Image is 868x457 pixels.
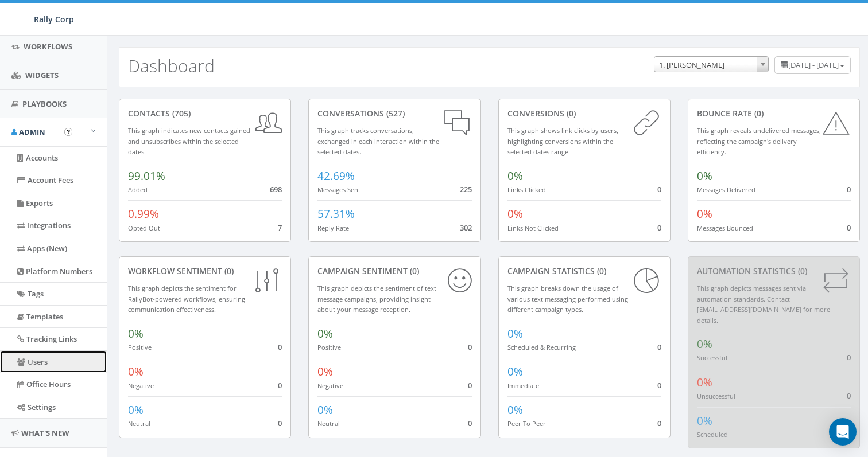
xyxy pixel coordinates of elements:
[317,343,341,351] small: Positive
[468,342,472,352] span: 0
[752,108,764,119] span: (0)
[595,265,606,276] span: (0)
[507,206,523,221] span: 0%
[317,126,439,156] small: This graph tracks conversations, exchanged in each interaction within the selected dates.
[22,99,67,109] span: Playbooks
[788,60,839,70] span: [DATE] - [DATE]
[697,353,727,362] small: Successful
[317,169,355,183] span: 42.69%
[128,419,150,428] small: Neutral
[657,222,661,233] span: 0
[19,127,45,137] span: Admin
[317,419,340,428] small: Neutral
[796,265,807,276] span: (0)
[697,126,821,156] small: This graph reveals undelivered messages, reflecting the campaign's delivery efficiency.
[697,224,753,232] small: Messages Bounced
[507,126,618,156] small: This graph shows link clicks by users, highlighting conversions within the selected dates range.
[128,185,148,194] small: Added
[128,364,144,379] span: 0%
[21,428,69,438] span: What's New
[847,390,851,401] span: 0
[657,418,661,428] span: 0
[278,222,282,233] span: 7
[128,265,282,277] div: Workflow Sentiment
[697,337,712,351] span: 0%
[270,184,282,194] span: 698
[697,185,755,194] small: Messages Delivered
[408,265,419,276] span: (0)
[697,206,712,221] span: 0%
[507,185,546,194] small: Links Clicked
[507,343,576,351] small: Scheduled & Recurring
[317,185,361,194] small: Messages Sent
[507,326,523,341] span: 0%
[317,326,333,341] span: 0%
[507,403,523,417] span: 0%
[697,430,728,439] small: Scheduled
[657,184,661,194] span: 0
[507,265,661,277] div: Campaign Statistics
[25,70,59,80] span: Widgets
[460,222,472,233] span: 302
[507,169,523,183] span: 0%
[564,108,576,119] span: (0)
[278,418,282,428] span: 0
[317,403,333,417] span: 0%
[317,206,355,221] span: 57.31%
[507,381,539,390] small: Immediate
[128,169,165,183] span: 99.01%
[128,284,245,314] small: This graph depicts the sentiment for RallyBot-powered workflows, ensuring communication effective...
[170,108,191,119] span: (705)
[847,222,851,233] span: 0
[507,108,661,119] div: conversions
[128,126,250,156] small: This graph indicates new contacts gained and unsubscribes within the selected dates.
[317,108,471,119] div: conversations
[384,108,405,119] span: (527)
[507,364,523,379] span: 0%
[697,265,851,277] div: Automation Statistics
[24,41,72,52] span: Workflows
[657,342,661,352] span: 0
[317,364,333,379] span: 0%
[128,108,282,119] div: contacts
[317,265,471,277] div: Campaign Sentiment
[278,380,282,390] span: 0
[128,326,144,341] span: 0%
[460,184,472,194] span: 225
[507,224,559,232] small: Links Not Clicked
[697,284,830,325] small: This graph depicts messages sent via automation standards. Contact [EMAIL_ADDRESS][DOMAIN_NAME] f...
[317,284,436,314] small: This graph depicts the sentiment of text message campaigns, providing insight about your message ...
[654,56,769,72] span: 1. James Martin
[507,419,546,428] small: Peer To Peer
[128,206,159,221] span: 0.99%
[317,381,343,390] small: Negative
[697,375,712,390] span: 0%
[64,128,72,136] button: Open In-App Guide
[128,56,215,75] h2: Dashboard
[34,14,74,25] span: Rally Corp
[829,418,857,446] div: Open Intercom Messenger
[697,392,735,400] small: Unsuccessful
[697,169,712,183] span: 0%
[468,418,472,428] span: 0
[128,403,144,417] span: 0%
[128,224,160,232] small: Opted Out
[128,381,154,390] small: Negative
[654,57,768,73] span: 1. James Martin
[697,413,712,428] span: 0%
[657,380,661,390] span: 0
[507,284,628,314] small: This graph breaks down the usage of various text messaging performed using different campaign types.
[128,343,152,351] small: Positive
[847,184,851,194] span: 0
[278,342,282,352] span: 0
[468,380,472,390] span: 0
[222,265,234,276] span: (0)
[697,108,851,119] div: Bounce Rate
[317,224,349,232] small: Reply Rate
[847,352,851,362] span: 0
